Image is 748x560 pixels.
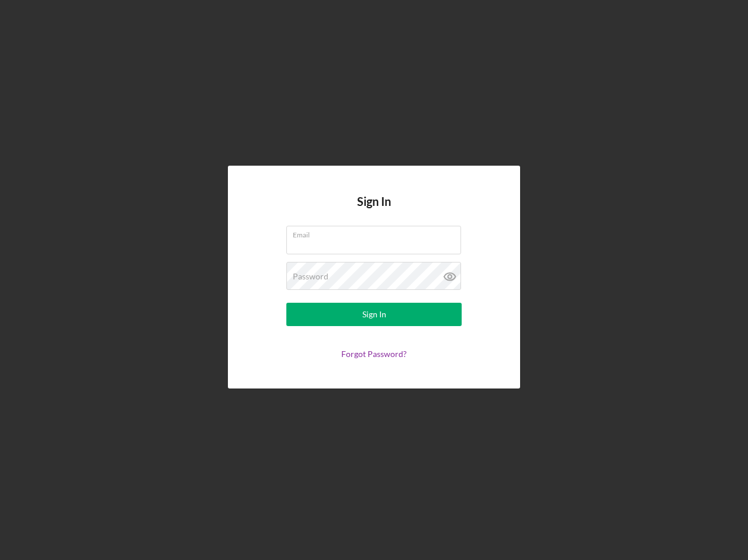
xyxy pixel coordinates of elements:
a: Forgot Password? [341,349,407,359]
div: Sign In [362,303,386,326]
h4: Sign In [357,195,391,226]
label: Email [293,226,461,239]
button: Sign In [286,303,462,326]
label: Password [293,272,328,281]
